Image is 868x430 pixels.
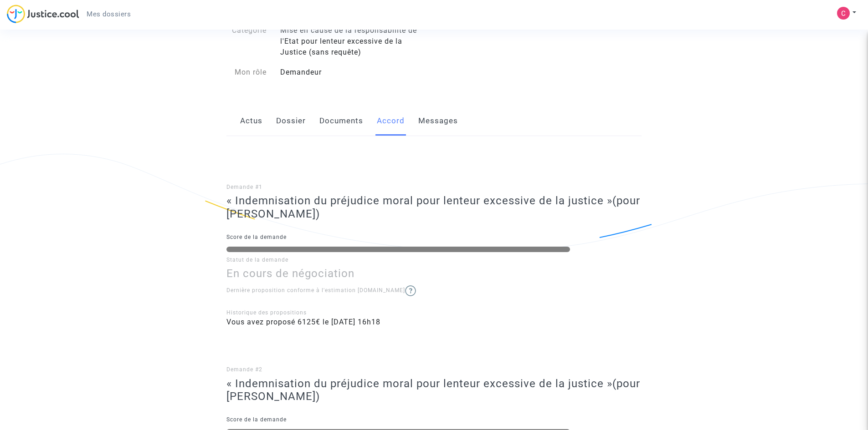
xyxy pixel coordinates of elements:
span: (pour [PERSON_NAME]) [226,377,640,403]
img: AEdFTp51mUyF4RZkZwyHDyIiEvT70BdaLaPthNfhs4Bh=s96-c [837,7,850,20]
span: Dernière proposition conforme à l'estimation [DOMAIN_NAME] [226,287,416,293]
span: Vous avez proposé 6125€ le [DATE] 16h18 [226,318,380,326]
img: jc-logo.svg [7,5,79,23]
div: Mon rôle [220,67,273,78]
p: Demande #2 [226,364,642,375]
img: help.svg [405,285,416,296]
p: Statut de la demande [226,254,642,266]
div: Mise en cause de la responsabilité de l'Etat pour lenteur excessive de la Justice (sans requête) [273,25,434,58]
div: Historique des propositions [226,309,642,317]
p: Score de la demande [226,232,642,243]
a: Documents [319,106,363,136]
a: Mes dossiers [79,7,138,21]
a: Dossier [276,106,306,136]
a: Accord [377,106,405,136]
span: Mes dossiers [87,10,131,18]
h3: En cours de négociation [226,267,642,280]
a: Actus [240,106,262,136]
h3: « Indemnisation du préjudice moral pour lenteur excessive de la justice » [226,377,642,404]
a: Messages [418,106,458,136]
span: (pour [PERSON_NAME]) [226,194,640,220]
div: Demandeur [273,67,434,78]
h3: « Indemnisation du préjudice moral pour lenteur excessive de la justice » [226,194,642,221]
p: Demande #1 [226,182,642,193]
div: Catégorie [220,25,273,58]
p: Score de la demande [226,414,642,425]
